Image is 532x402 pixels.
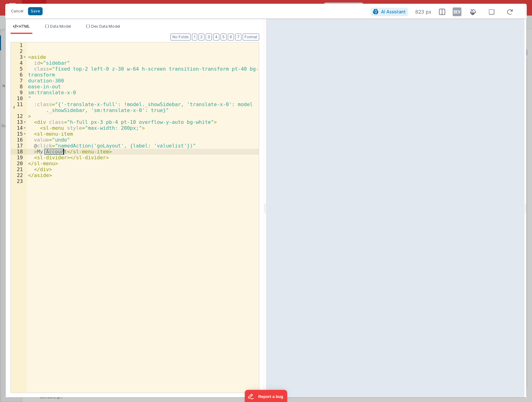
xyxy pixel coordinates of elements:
[91,24,120,29] span: Dev Data Model
[19,24,30,29] span: HTML
[381,9,406,14] span: AI Assistant
[11,48,27,54] div: 2
[28,7,43,15] button: Save
[11,119,27,125] div: 13
[206,34,212,40] button: 3
[170,34,191,40] button: No Folds
[221,34,226,40] button: 5
[11,131,27,137] div: 15
[11,166,27,172] div: 21
[228,34,234,40] button: 6
[11,113,27,119] div: 12
[11,178,27,184] div: 23
[11,72,27,78] div: 6
[243,34,259,40] button: Format
[11,78,27,84] div: 7
[11,101,27,113] div: 11
[11,155,27,161] div: 19
[8,7,26,16] button: Cancel
[371,8,408,16] button: AI Assistant
[235,34,241,40] button: 7
[11,66,27,72] div: 5
[11,54,27,60] div: 3
[11,125,27,131] div: 14
[11,84,27,90] div: 8
[198,34,204,40] button: 2
[11,60,27,66] div: 4
[11,161,27,166] div: 20
[11,137,27,143] div: 16
[11,143,27,149] div: 17
[415,8,432,16] span: 823 px
[192,34,197,40] button: 1
[11,90,27,96] div: 9
[11,172,27,178] div: 22
[11,96,27,101] div: 10
[11,149,27,155] div: 18
[213,34,219,40] button: 4
[50,24,71,29] span: Data Model
[11,42,27,48] div: 1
